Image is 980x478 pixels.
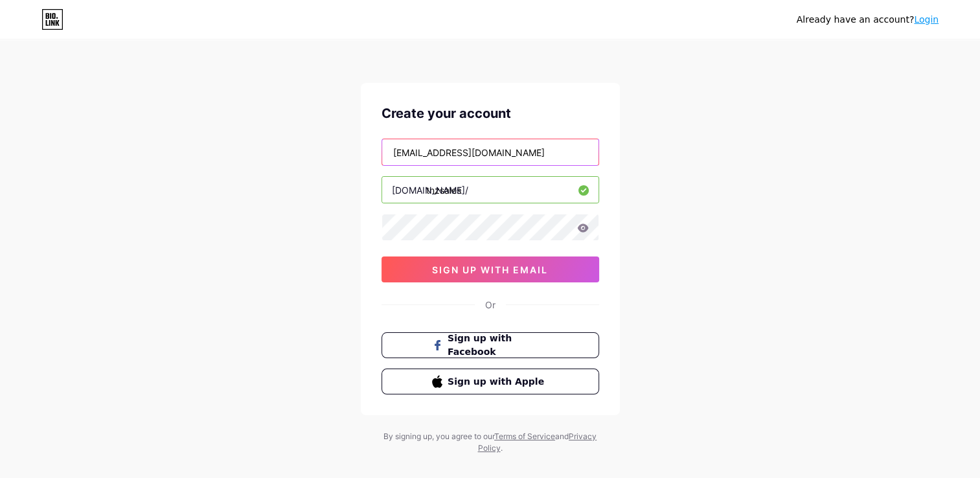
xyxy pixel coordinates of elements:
[485,298,496,312] div: Or
[382,104,599,123] div: Create your account
[392,183,468,197] div: [DOMAIN_NAME]/
[382,332,599,358] button: Sign up with Facebook
[382,369,599,394] button: Sign up with Apple
[797,13,939,27] div: Already have an account?
[382,177,598,203] input: username
[448,375,548,389] span: Sign up with Apple
[914,14,939,25] a: Login
[380,431,600,454] div: By signing up, you agree to our and .
[382,256,599,282] button: sign up with email
[382,139,598,165] input: Email
[432,264,548,275] span: sign up with email
[448,332,548,359] span: Sign up with Facebook
[494,431,555,441] a: Terms of Service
